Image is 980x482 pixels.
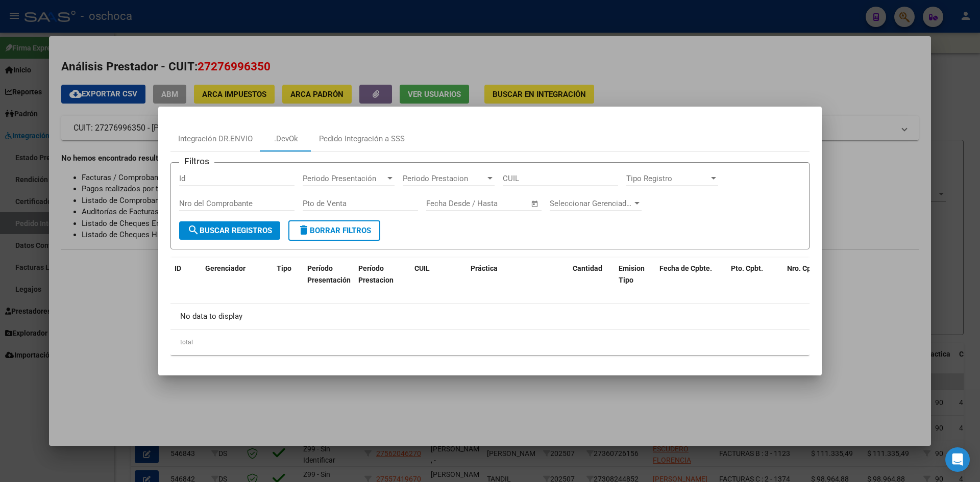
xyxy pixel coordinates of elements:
[403,174,485,183] span: Periodo Prestacion
[178,133,253,145] div: Integración DR.ENVIO
[615,258,655,291] datatable-header-cell: Emision Tipo
[187,226,272,235] span: Buscar Registros
[201,258,273,291] datatable-header-cell: Gerenciador
[731,264,763,272] span: Pto. Cpbt.
[303,258,354,291] datatable-header-cell: Período Presentación
[727,258,783,291] datatable-header-cell: Pto. Cpbt.
[410,258,467,291] datatable-header-cell: CUIL
[787,264,820,272] span: Nro. Cpbt.
[298,226,371,235] span: Borrar Filtros
[288,220,380,241] button: Borrar Filtros
[319,133,405,145] div: Pedido Integración a SSS
[170,303,810,329] div: No data to display
[619,264,645,284] span: Emision Tipo
[170,258,201,291] datatable-header-cell: ID
[655,258,727,291] datatable-header-cell: Fecha de Cpbte.
[467,258,569,291] datatable-header-cell: Práctica
[573,264,602,272] span: Cantidad
[307,264,351,284] span: Período Presentación
[179,221,280,240] button: Buscar Registros
[414,264,430,272] span: CUIL
[170,329,810,355] div: total
[426,199,468,208] input: Fecha inicio
[529,198,541,210] button: Open calendar
[550,199,632,208] span: Seleccionar Gerenciador
[626,174,709,183] span: Tipo Registro
[179,155,214,168] h3: Filtros
[477,199,526,208] input: Fecha fin
[277,264,291,272] span: Tipo
[569,258,615,291] datatable-header-cell: Cantidad
[659,264,712,272] span: Fecha de Cpbte.
[187,224,200,236] mat-icon: search
[205,264,246,272] span: Gerenciador
[175,264,181,272] span: ID
[358,264,394,284] span: Período Prestacion
[273,258,303,291] datatable-header-cell: Tipo
[783,258,839,291] datatable-header-cell: Nro. Cpbt.
[303,174,385,183] span: Periodo Presentación
[298,224,310,236] mat-icon: delete
[274,133,298,145] div: .DevOk
[354,258,410,291] datatable-header-cell: Período Prestacion
[945,447,970,472] div: Open Intercom Messenger
[471,264,498,272] span: Práctica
